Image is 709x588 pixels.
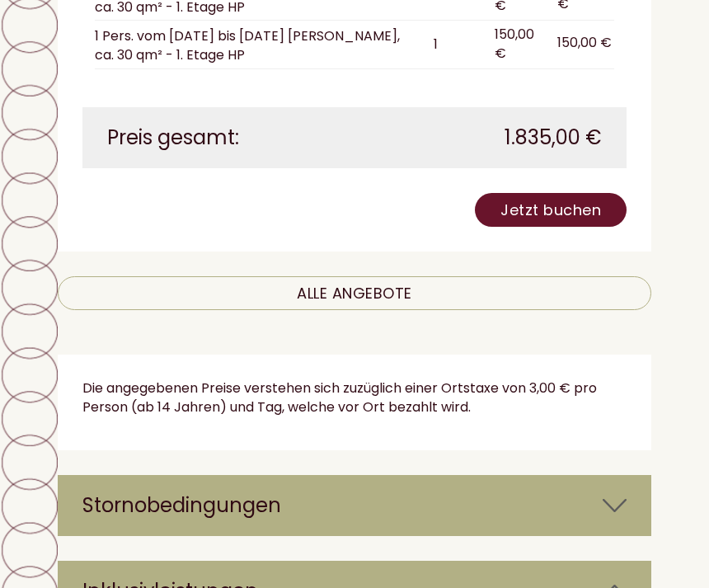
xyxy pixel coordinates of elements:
span: 150,00 € [495,25,534,63]
small: 12:04 [25,83,286,95]
a: ALLE ANGEBOTE [58,276,651,310]
div: Stornobedingungen [58,475,651,536]
a: Jetzt buchen [475,193,627,227]
td: 1 [427,21,488,69]
div: Guten Tag, wie können wir Ihnen helfen? [12,48,294,98]
div: [DATE] [240,12,305,40]
span: 1.835,00 € [505,124,602,152]
td: 150,00 € [551,21,614,69]
p: Die angegebenen Preise verstehen sich zuzüglich einer Ortstaxe von 3,00 € pro Person (ab 14 Jahre... [82,379,627,417]
button: Senden [435,430,544,463]
td: 1 Pers. vom [DATE] bis [DATE] [PERSON_NAME], ca. 30 qm² - 1. Etage HP [95,21,427,69]
div: Hotel Tenz [25,51,286,64]
div: Preis gesamt: [95,124,354,152]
